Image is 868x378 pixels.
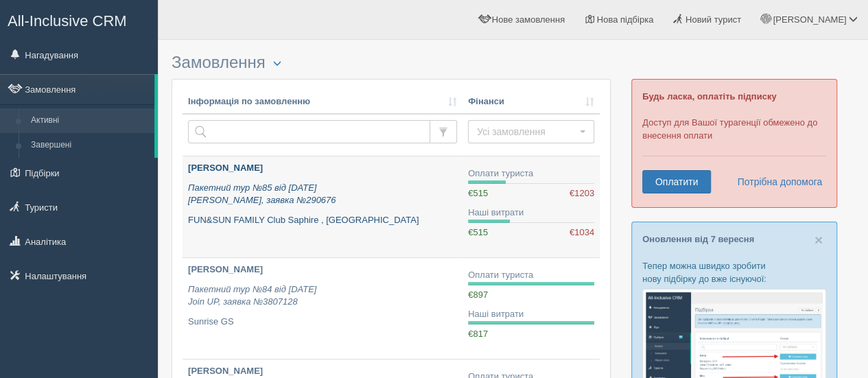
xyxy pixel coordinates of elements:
[468,95,594,108] a: Фінанси
[570,187,594,200] span: €1203
[468,167,594,180] div: Оплати туриста
[1,1,157,38] a: All-Inclusive CRM
[773,14,846,25] span: [PERSON_NAME]
[188,214,457,227] p: FUN&SUN FAMILY Club Saphire , [GEOGRAPHIC_DATA]
[597,14,654,25] span: Нова підбірка
[188,163,263,173] b: [PERSON_NAME]
[25,108,154,133] a: Активні
[188,120,430,143] input: Пошук за номером замовлення, ПІБ або паспортом туриста
[631,79,837,208] div: Доступ для Вашої турагенції обмежено до внесення оплати
[188,264,263,274] b: [PERSON_NAME]
[8,12,127,29] span: All-Inclusive CRM
[172,54,611,72] h3: Замовлення
[188,316,457,329] p: Sunrise GS
[25,133,154,158] a: Завершені
[642,259,826,285] p: Тепер можна швидко зробити нову підбірку до вже існуючої:
[468,329,488,339] span: €817
[468,227,488,237] span: €515
[492,14,565,25] span: Нове замовлення
[728,170,823,193] a: Потрібна допомога
[685,14,741,25] span: Новий турист
[183,258,462,359] a: [PERSON_NAME] Пакетний тур №84 від [DATE]Join UP, заявка №3807128 Sunrise GS
[188,366,263,376] b: [PERSON_NAME]
[468,188,488,198] span: €515
[477,125,576,139] span: Усі замовлення
[468,206,594,220] div: Наші витрати
[642,170,711,193] a: Оплатити
[642,234,754,244] a: Оновлення від 7 вересня
[188,284,316,307] i: Пакетний тур №84 від [DATE] Join UP, заявка №3807128
[814,232,823,248] span: ×
[468,269,594,282] div: Оплати туриста
[570,226,594,239] span: €1034
[642,91,776,102] b: Будь ласка, оплатіть підписку
[188,95,457,108] a: Інформація по замовленню
[468,120,594,143] button: Усі замовлення
[468,290,488,300] span: €897
[183,156,462,257] a: [PERSON_NAME] Пакетний тур №85 від [DATE][PERSON_NAME], заявка №290676 FUN&SUN FAMILY Club Saphir...
[468,308,594,321] div: Наші витрати
[188,182,336,206] i: Пакетний тур №85 від [DATE] [PERSON_NAME], заявка №290676
[814,233,823,247] button: Close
